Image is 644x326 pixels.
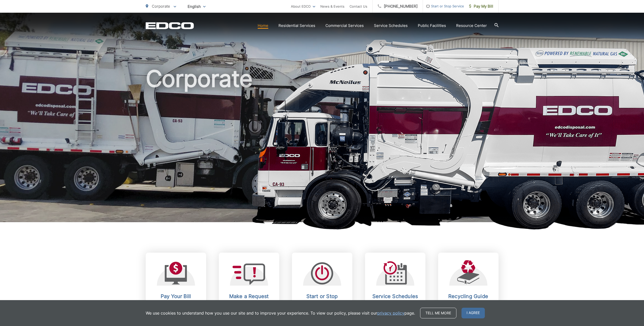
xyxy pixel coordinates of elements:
[325,23,364,29] a: Commercial Services
[320,3,344,9] a: News & Events
[278,23,315,29] a: Residential Services
[461,308,485,318] span: I agree
[374,23,408,29] a: Service Schedules
[420,308,456,318] a: Tell me more
[297,293,347,305] h2: Start or Stop Service
[224,293,274,299] h2: Make a Request
[184,2,209,11] span: English
[258,23,268,29] a: Home
[146,66,499,227] h1: Corporate
[469,3,493,9] span: Pay My Bill
[350,3,367,9] a: Contact Us
[151,293,201,299] h2: Pay Your Bill
[291,3,315,9] a: About EDCO
[146,22,194,29] a: EDCD logo. Return to the homepage.
[152,4,170,9] span: Corporate
[370,293,420,299] h2: Service Schedules
[418,23,446,29] a: Public Facilities
[377,310,404,316] a: privacy policy
[456,23,487,29] a: Resource Center
[146,310,415,316] p: We use cookies to understand how you use our site and to improve your experience. To view our pol...
[443,293,493,299] h2: Recycling Guide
